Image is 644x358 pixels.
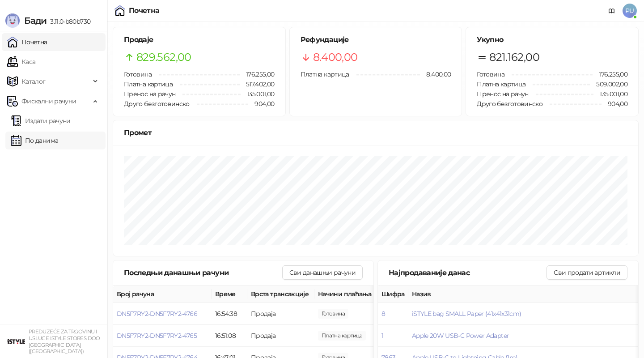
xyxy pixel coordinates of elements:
button: Apple 20W USB-C Power Adapter [412,332,509,340]
div: Почетна [129,7,160,14]
span: PU [623,4,637,18]
h5: Рефундације [301,34,451,45]
span: Пренос на рачун [124,90,175,98]
th: Врста трансакције [247,286,314,303]
span: 904,00 [248,99,274,109]
button: 8 [381,310,385,318]
span: Готовина [477,70,504,78]
span: 3.390,00 [318,309,348,319]
a: По данима [11,132,58,149]
th: Број рачуна [113,286,212,303]
button: 1 [381,332,383,340]
button: Сви данашњи рачуни [282,265,363,280]
span: 517.402,00 [240,79,275,89]
span: 135.001,00 [241,89,275,99]
td: Продаја [247,303,314,325]
a: Издати рачуни [11,112,71,130]
span: 8.400,00 [420,69,451,79]
span: Готовина [124,70,152,78]
span: Друго безготовинско [477,100,542,108]
span: 904,00 [602,99,627,109]
div: Последњи данашњи рачуни [124,267,282,278]
span: 829.562,00 [136,49,191,66]
h5: Продаје [124,34,275,45]
div: Најпродаваније данас [389,267,547,278]
button: iSTYLE bag SMALL Paper (41x41x31cm) [412,310,521,318]
th: Шифра [378,286,408,303]
span: Каталог [21,72,46,90]
span: Платна картица [124,80,173,88]
span: 176.255,00 [593,69,627,79]
th: Начини плаћања [314,286,404,303]
span: 135.001,00 [593,89,627,99]
th: Време [212,286,247,303]
span: Друго безготовинско [124,100,190,108]
a: Почетна [7,33,47,51]
span: Платна картица [477,80,525,88]
a: Документација [605,4,619,18]
span: Платна картица [301,70,349,78]
button: DN5F7RY2-DN5F7RY2-4765 [117,332,197,340]
span: 8.000,00 [318,331,366,341]
span: Фискални рачуни [21,92,76,110]
a: Каса [7,53,35,71]
h5: Укупно [477,34,627,45]
td: Продаја [247,325,314,347]
span: 176.255,00 [240,69,275,79]
img: Logo [5,13,20,28]
button: Сви продати артикли [547,265,627,280]
span: 821.162,00 [489,49,539,66]
span: 509.002,00 [590,79,627,89]
button: DN5F7RY2-DN5F7RY2-4766 [117,310,197,318]
span: Бади [24,15,47,26]
small: PREDUZEĆE ZA TRGOVINU I USLUGE ISTYLE STORES DOO [GEOGRAPHIC_DATA] ([GEOGRAPHIC_DATA]) [29,328,100,354]
img: 64x64-companyLogo-77b92cf4-9946-4f36-9751-bf7bb5fd2c7d.png [7,332,25,350]
td: 16:54:38 [212,303,247,325]
span: Пренос на рачун [477,90,528,98]
span: 8.400,00 [313,49,358,66]
div: Промет [124,127,627,138]
span: 3.11.0-b80b730 [47,17,90,26]
td: 16:51:08 [212,325,247,347]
